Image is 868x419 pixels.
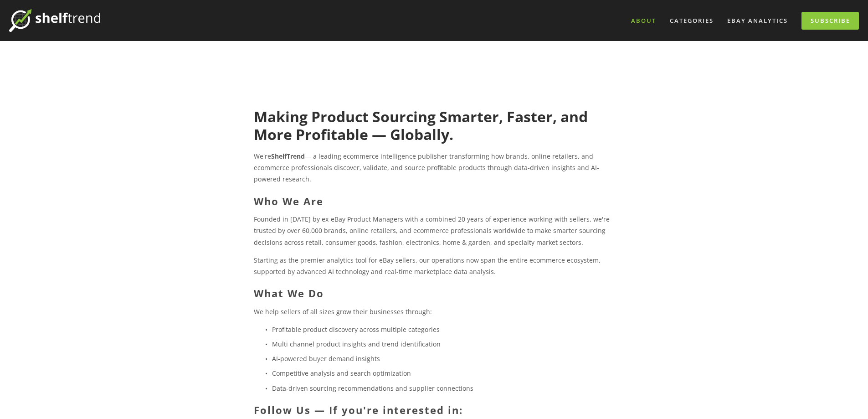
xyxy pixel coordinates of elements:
[272,383,614,394] p: Data-driven sourcing recommendations and supplier connections
[664,13,719,28] div: Categories
[271,152,305,160] strong: ShelfTrend
[254,107,591,144] strong: Making Product Sourcing Smarter, Faster, and More Profitable — Globally.
[254,254,614,277] p: Starting as the premier analytics tool for eBay sellers, our operations now span the entire ecomm...
[254,150,614,185] p: We're — a leading ecommerce intelligence publisher transforming how brands, online retailers, and...
[801,12,859,30] a: Subscribe
[625,13,662,28] a: About
[272,324,614,335] p: Profitable product discovery across multiple categories
[9,9,100,32] img: ShelfTrend
[254,194,324,208] strong: Who We Are
[272,338,614,350] p: Multi channel product insights and trend identification
[721,13,794,28] a: eBay Analytics
[254,403,463,417] strong: Follow Us — If you're interested in:
[254,286,324,300] strong: What We Do
[272,367,614,379] p: Competitive analysis and search optimization
[272,353,614,364] p: AI-powered buyer demand insights
[254,213,614,248] p: Founded in [DATE] by ex-eBay Product Managers with a combined 20 years of experience working with...
[254,306,614,317] p: We help sellers of all sizes grow their businesses through:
